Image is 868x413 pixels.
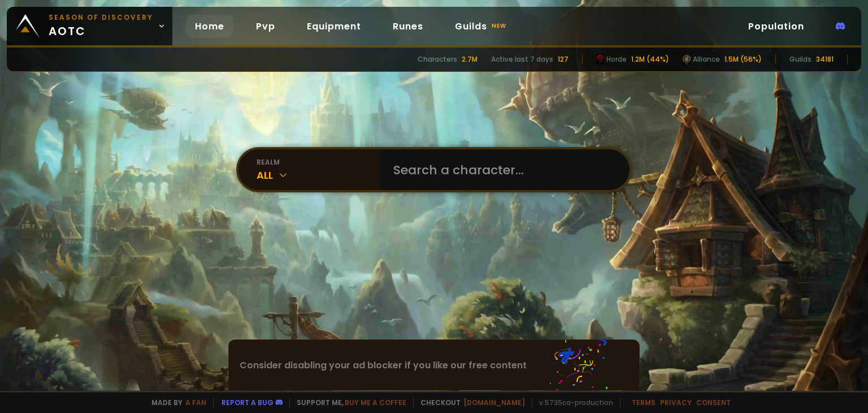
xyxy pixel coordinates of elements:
a: Pvp [247,15,284,38]
div: Horde [596,54,627,64]
img: horde [596,54,604,64]
span: Made by [145,398,206,408]
a: Equipment [298,15,370,38]
div: realm [257,157,380,167]
div: 127 [558,54,568,64]
div: 1.2M (44%) [631,54,669,64]
a: Report a bug [222,398,274,407]
a: Season of Discoveryaotc [7,7,172,45]
div: 2.7M [462,54,478,64]
div: All [257,167,380,183]
a: [DOMAIN_NAME] [463,398,525,407]
a: Privacy [660,398,692,407]
div: Guilds [789,54,811,64]
span: aotc [49,12,153,40]
div: Alliance [683,54,720,64]
a: a fan [185,398,206,407]
div: Active last 7 days [491,54,553,64]
small: Season of Discovery [49,12,153,23]
div: Characters [418,54,457,64]
a: Population [739,15,813,38]
a: Consent [696,398,731,407]
a: Buy me a coffee [345,398,406,407]
span: Checkout [413,398,525,408]
a: Home [186,15,233,38]
div: 34181 [816,54,834,64]
img: horde [683,54,691,64]
small: new [489,19,509,33]
a: Runes [384,15,432,38]
input: Search a character... [387,149,616,190]
span: v. 5735ca - production [532,398,613,408]
span: Support me, [289,398,406,408]
div: 1.5M (56%) [724,54,762,64]
a: Guildsnew [446,15,518,38]
div: Consider disabling your ad blocker if you like our free content [229,340,639,390]
a: Terms [632,398,656,407]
